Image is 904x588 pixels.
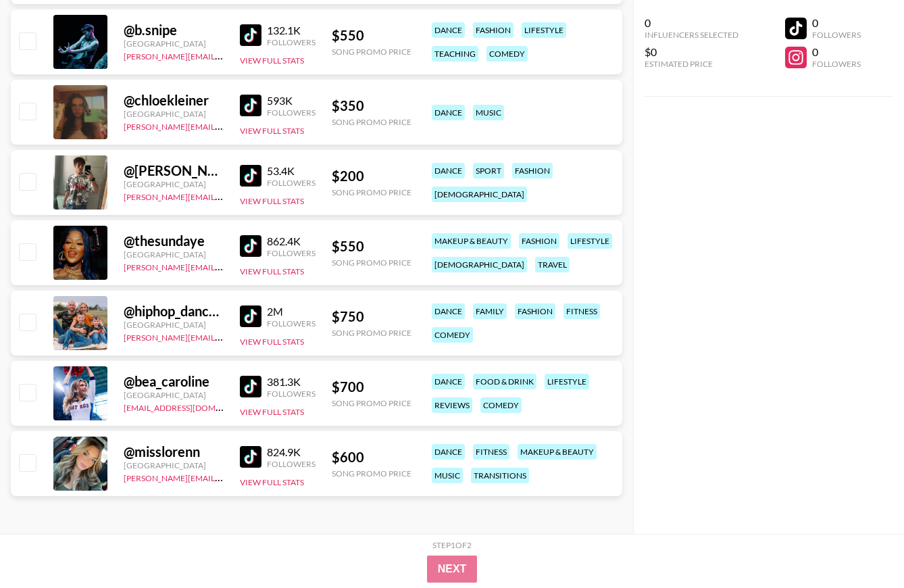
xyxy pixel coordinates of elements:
[124,49,324,62] a: [PERSON_NAME][EMAIL_ADDRESS][DOMAIN_NAME]
[267,445,316,459] div: 824.9K
[812,59,861,69] div: Followers
[473,105,504,120] div: music
[240,305,261,327] img: TikTok
[812,30,861,40] div: Followers
[267,235,316,248] div: 862.4K
[124,92,224,109] div: @ chloekleiner
[267,389,316,399] div: Followers
[124,320,224,330] div: [GEOGRAPHIC_DATA]
[332,97,411,114] div: $ 350
[332,328,411,338] div: Song Promo Price
[240,337,304,347] button: View Full Stats
[240,266,304,276] button: View Full Stats
[240,95,261,116] img: TikTok
[563,303,600,319] div: fitness
[124,373,224,390] div: @ bea_caroline
[812,45,861,59] div: 0
[124,470,388,483] a: [PERSON_NAME][EMAIL_ADDRESS][PERSON_NAME][DOMAIN_NAME]
[124,460,224,470] div: [GEOGRAPHIC_DATA]
[332,187,411,197] div: Song Promo Price
[432,468,463,483] div: music
[432,374,465,389] div: dance
[124,232,224,249] div: @ thesundaye
[432,444,465,460] div: dance
[267,94,316,107] div: 593K
[267,375,316,389] div: 381.3K
[432,303,465,319] div: dance
[545,374,589,389] div: lifestyle
[480,397,522,413] div: comedy
[332,27,411,44] div: $ 550
[812,16,861,30] div: 0
[432,540,472,550] div: Step 1 of 2
[486,46,528,62] div: comedy
[267,107,316,118] div: Followers
[535,257,570,272] div: travel
[519,233,559,249] div: fashion
[522,22,566,38] div: lifestyle
[124,400,259,413] a: [EMAIL_ADDRESS][DOMAIN_NAME]
[267,318,316,328] div: Followers
[267,305,316,318] div: 2M
[836,520,888,572] iframe: Drift Widget Chat Controller
[432,46,478,62] div: teaching
[124,303,224,320] div: @ hiphop_dancer06
[240,55,304,66] button: View Full Stats
[432,257,527,272] div: [DEMOGRAPHIC_DATA]
[124,109,224,119] div: [GEOGRAPHIC_DATA]
[124,189,388,202] a: [PERSON_NAME][EMAIL_ADDRESS][PERSON_NAME][DOMAIN_NAME]
[267,248,316,258] div: Followers
[240,376,261,397] img: TikTok
[512,163,553,178] div: fashion
[240,407,304,417] button: View Full Stats
[267,37,316,47] div: Followers
[332,468,411,479] div: Song Promo Price
[332,47,411,57] div: Song Promo Price
[515,303,555,319] div: fashion
[332,308,411,325] div: $ 750
[432,163,465,178] div: dance
[432,233,511,249] div: makeup & beauty
[427,556,478,583] button: Next
[473,163,504,178] div: sport
[432,397,472,413] div: reviews
[332,449,411,466] div: $ 600
[240,196,304,206] button: View Full Stats
[240,165,261,187] img: TikTok
[568,233,612,249] div: lifestyle
[645,16,738,30] div: 0
[267,459,316,469] div: Followers
[473,22,513,38] div: fashion
[240,24,261,46] img: TikTok
[645,59,738,69] div: Estimated Price
[240,235,261,257] img: TikTok
[473,444,509,460] div: fitness
[124,249,224,260] div: [GEOGRAPHIC_DATA]
[240,126,304,136] button: View Full Stats
[518,444,597,460] div: makeup & beauty
[124,179,224,189] div: [GEOGRAPHIC_DATA]
[332,168,411,185] div: $ 200
[240,446,261,468] img: TikTok
[267,24,316,37] div: 132.1K
[471,468,529,483] div: transitions
[645,30,738,40] div: Influencers Selected
[645,45,738,59] div: $0
[332,398,411,408] div: Song Promo Price
[332,117,411,127] div: Song Promo Price
[124,119,324,132] a: [PERSON_NAME][EMAIL_ADDRESS][DOMAIN_NAME]
[432,327,473,343] div: comedy
[124,390,224,400] div: [GEOGRAPHIC_DATA]
[124,330,324,343] a: [PERSON_NAME][EMAIL_ADDRESS][DOMAIN_NAME]
[124,22,224,39] div: @ b.snipe
[432,105,465,120] div: dance
[432,22,465,38] div: dance
[432,187,527,202] div: [DEMOGRAPHIC_DATA]
[332,238,411,255] div: $ 550
[267,164,316,178] div: 53.4K
[124,443,224,460] div: @ misslorenn
[124,260,324,272] a: [PERSON_NAME][EMAIL_ADDRESS][DOMAIN_NAME]
[473,374,536,389] div: food & drink
[240,477,304,487] button: View Full Stats
[267,178,316,188] div: Followers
